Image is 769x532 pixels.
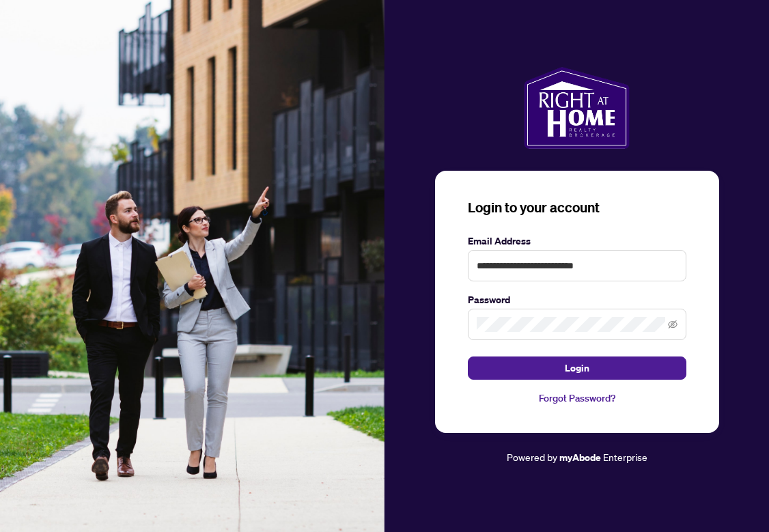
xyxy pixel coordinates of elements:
label: Email Address [468,234,686,249]
label: Password [468,292,686,307]
img: ma-logo [524,67,630,149]
span: eye-invisible [668,320,677,329]
span: Login [565,357,589,379]
a: Forgot Password? [468,391,686,406]
h3: Login to your account [468,198,686,217]
span: Powered by [507,451,557,463]
button: Login [468,356,686,380]
a: myAbode [559,450,601,465]
span: Enterprise [603,451,647,463]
